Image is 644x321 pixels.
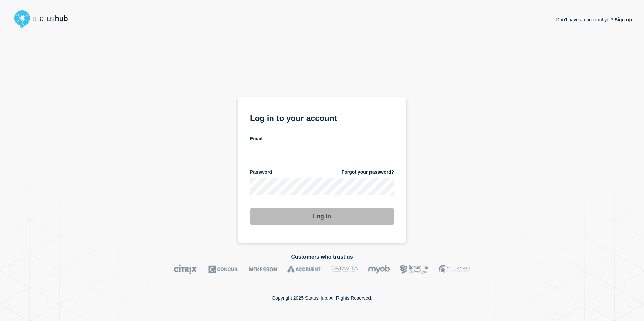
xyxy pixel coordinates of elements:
p: Copyright 2025 StatusHub. All Rights Reserved. [272,295,372,301]
input: email input [250,145,394,162]
img: MSU logo [439,264,470,274]
a: Sign up [613,17,632,22]
img: Concur logo [208,264,239,274]
img: McKesson logo [249,264,277,274]
span: Password [250,169,272,175]
span: Email [250,136,262,142]
img: StatusHub logo [12,8,76,30]
input: password input [250,178,394,195]
img: myob logo [368,264,390,274]
a: Forgot your password? [342,169,394,175]
p: Don't have an account yet? [556,11,632,28]
img: Citrix logo [174,264,198,274]
img: DataVita logo [331,264,358,274]
img: Bottomline logo [400,264,429,274]
button: Log in [250,208,394,225]
h2: Customers who trust us [12,254,632,260]
h1: Log in to your account [250,111,394,124]
img: Accruent logo [287,264,321,274]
